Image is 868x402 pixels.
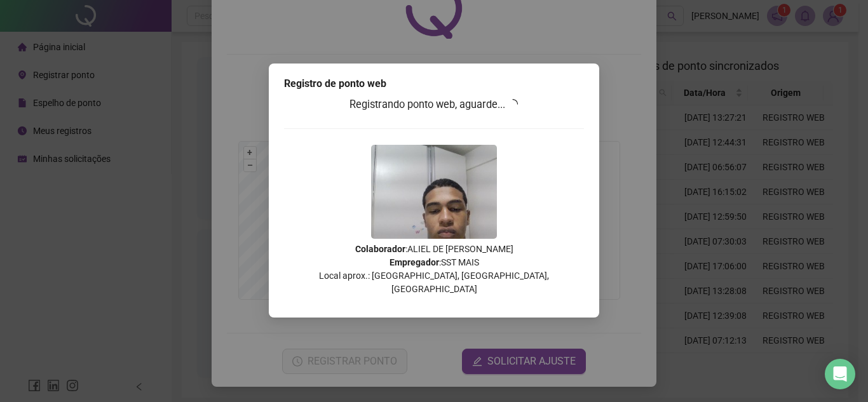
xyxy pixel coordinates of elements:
span: loading [506,98,520,111]
img: 2Q== [371,145,497,239]
p: : ALIEL DE [PERSON_NAME] : SST MAIS Local aprox.: [GEOGRAPHIC_DATA], [GEOGRAPHIC_DATA], [GEOGRAPH... [284,243,584,296]
div: Registro de ponto web [284,76,584,91]
div: Open Intercom Messenger [825,359,855,389]
strong: Empregador [390,257,439,267]
h3: Registrando ponto web, aguarde... [284,97,584,113]
strong: Colaborador [355,244,405,254]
